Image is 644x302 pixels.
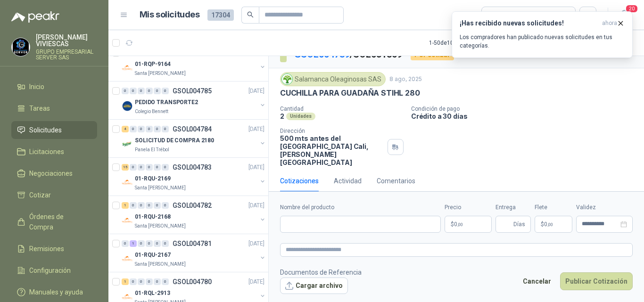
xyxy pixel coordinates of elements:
div: 0 [122,240,129,247]
img: Company Logo [122,100,133,112]
label: Entrega [495,203,531,212]
span: search [247,11,254,18]
p: Crédito a 30 días [411,112,640,120]
div: 0 [146,126,153,132]
p: Santa [PERSON_NAME] [135,261,186,268]
div: 0 [122,88,129,94]
p: [DATE] [248,278,264,286]
p: GSOL004781 [173,240,212,247]
img: Company Logo [122,253,133,264]
div: 1 [122,278,129,285]
div: 0 [146,278,153,285]
a: Manuales y ayuda [11,283,97,301]
p: 01-RQL-2913 [135,289,170,298]
div: 15 [122,164,129,171]
div: 0 [138,164,145,171]
p: [DATE] [248,201,264,210]
div: 0 [146,164,153,171]
h1: Mis solicitudes [140,8,200,22]
img: Company Logo [282,74,292,84]
p: [DATE] [248,163,264,172]
div: 1 - 50 de 10471 [429,35,494,50]
p: Documentos de Referencia [280,267,362,278]
a: 15 0 0 0 0 0 GSOL004783[DATE] Company Logo01-RQU-2169Santa [PERSON_NAME] [122,162,266,192]
img: Company Logo [12,38,30,56]
div: 0 [154,278,161,285]
div: Unidades [286,113,315,120]
a: 1 0 0 0 0 0 GSOL004786[DATE] Company Logo01-RQP-9164Santa [PERSON_NAME] [122,47,266,77]
p: CUCHILLA PARA GUADAÑA STIHL 280 [280,88,420,98]
p: [DATE] [248,239,264,248]
span: Solicitudes [29,125,62,135]
div: 0 [154,126,161,132]
span: close-circle [620,221,627,228]
span: 17304 [207,9,234,21]
p: [DATE] [248,125,264,134]
div: Actividad [334,176,362,186]
span: Inicio [29,82,44,92]
p: GSOL004782 [173,202,212,209]
p: Santa [PERSON_NAME] [135,70,186,77]
div: 0 [154,164,161,171]
a: Configuración [11,261,97,279]
p: Panela El Trébol [135,146,169,154]
p: GSOL004784 [173,126,212,132]
p: [PERSON_NAME] VIVIESCAS [36,34,97,47]
img: Logo peakr [11,11,59,23]
span: Órdenes de Compra [29,212,88,232]
span: 20 [625,4,638,13]
span: 0 [544,221,553,227]
button: 20 [616,7,633,24]
a: Negociaciones [11,164,97,182]
button: Cancelar [518,272,556,290]
p: 01-RQP-9164 [135,60,171,69]
div: 0 [130,278,137,285]
p: Colegio Bennett [135,108,168,115]
p: Condición de pago [411,106,640,112]
div: 0 [138,240,145,247]
div: 0 [162,240,169,247]
p: 8 ago, 2025 [389,75,422,84]
p: GSOL004785 [173,88,212,94]
a: Licitaciones [11,143,97,161]
a: Inicio [11,78,97,96]
div: 0 [162,278,169,285]
img: Company Logo [122,177,133,188]
p: Santa [PERSON_NAME] [135,222,186,230]
p: GSOL004780 [173,278,212,285]
p: GRUPO EMPRESARIAL SERVER SAS [36,49,97,60]
span: Tareas [29,103,50,114]
a: Cotizar [11,186,97,204]
p: GSOL004786 [173,49,212,56]
label: Nombre del producto [280,203,441,212]
a: 4 0 0 0 0 0 GSOL004784[DATE] Company LogoSOLICITUD DE COMPRA 2180Panela El Trébol [122,123,266,154]
span: Días [513,216,525,232]
div: 0 [154,88,161,94]
a: Solicitudes [11,121,97,139]
div: 0 [146,88,153,94]
img: Company Logo [122,215,133,226]
p: 01-RQU-2169 [135,174,171,183]
span: $ [541,221,544,227]
a: 0 1 0 0 0 0 GSOL004781[DATE] Company Logo01-RQU-2167Santa [PERSON_NAME] [122,238,266,268]
button: Cargar archivo [280,278,348,294]
img: Company Logo [122,139,133,150]
p: $0,00 [445,216,492,233]
span: ahora [602,19,617,27]
span: Configuración [29,265,71,276]
p: $ 0,00 [535,216,572,233]
button: Publicar Cotización [560,272,633,290]
div: 1 [122,202,129,209]
p: Santa [PERSON_NAME] [135,184,186,192]
span: Licitaciones [29,147,64,157]
span: ,00 [547,222,553,227]
span: Manuales y ayuda [29,287,83,297]
p: 500 mts antes del [GEOGRAPHIC_DATA] Cali , [PERSON_NAME][GEOGRAPHIC_DATA] [280,134,384,166]
div: 0 [162,202,169,209]
div: 0 [138,278,145,285]
div: 0 [162,126,169,132]
div: 0 [130,88,137,94]
p: 01-RQU-2167 [135,251,171,260]
p: [DATE] [248,87,264,96]
div: Salamanca Oleaginosas SAS [280,72,386,86]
